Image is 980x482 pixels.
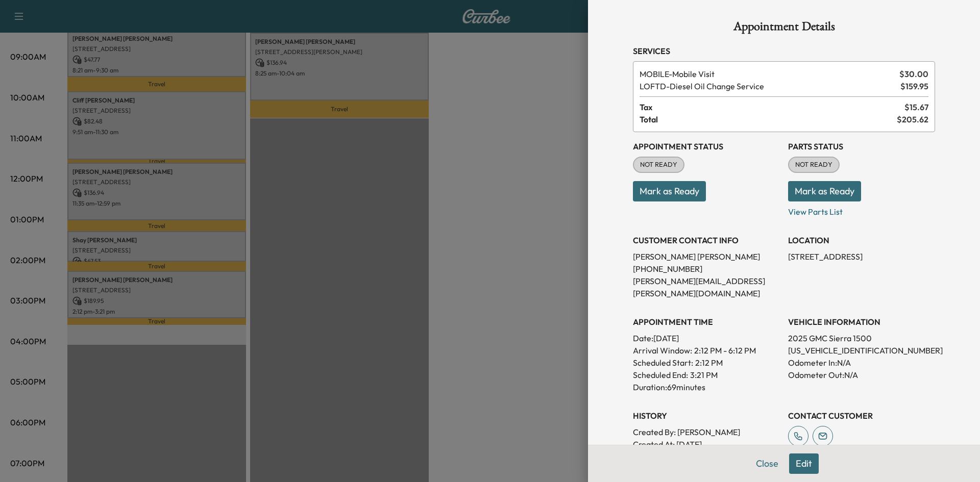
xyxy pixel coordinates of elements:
[640,101,904,113] span: Tax
[634,160,683,170] span: NOT READY
[633,316,780,328] h3: APPOINTMENT TIME
[788,357,935,369] p: Odometer In: N/A
[749,453,785,474] button: Close
[788,316,935,328] h3: VEHICLE INFORMATION
[633,275,780,299] p: [PERSON_NAME][EMAIL_ADDRESS][PERSON_NAME][DOMAIN_NAME]
[633,20,935,37] h1: Appointment Details
[788,140,935,153] h3: Parts Status
[788,344,935,357] p: [US_VEHICLE_IDENTIFICATION_NUMBER]
[789,160,839,170] span: NOT READY
[633,381,780,393] p: Duration: 69 minutes
[788,369,935,381] p: Odometer Out: N/A
[633,344,780,357] p: Arrival Window:
[640,68,895,80] span: Mobile Visit
[788,410,935,422] h3: CONTACT CUSTOMER
[633,250,780,263] p: [PERSON_NAME] [PERSON_NAME]
[640,80,896,92] span: Diesel Oil Change Service
[633,332,780,344] p: Date: [DATE]
[633,369,688,381] p: Scheduled End:
[690,369,718,381] p: 3:21 PM
[694,344,756,357] span: 2:12 PM - 6:12 PM
[899,68,928,80] span: $ 30.00
[633,45,935,57] h3: Services
[788,234,935,246] h3: LOCATION
[633,410,780,422] h3: History
[633,426,780,438] p: Created By : [PERSON_NAME]
[788,332,935,344] p: 2025 GMC Sierra 1500
[633,234,780,246] h3: CUSTOMER CONTACT INFO
[633,263,780,275] p: [PHONE_NUMBER]
[789,453,819,474] button: Edit
[904,101,928,113] span: $ 15.67
[788,250,935,263] p: [STREET_ADDRESS]
[695,357,723,369] p: 2:12 PM
[900,80,928,92] span: $ 159.95
[633,438,780,450] p: Created At : [DATE]
[897,113,928,125] span: $ 205.62
[633,357,693,369] p: Scheduled Start:
[788,201,935,218] p: View Parts List
[633,140,780,153] h3: Appointment Status
[633,181,706,201] button: Mark as Ready
[788,181,861,201] button: Mark as Ready
[640,113,897,125] span: Total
